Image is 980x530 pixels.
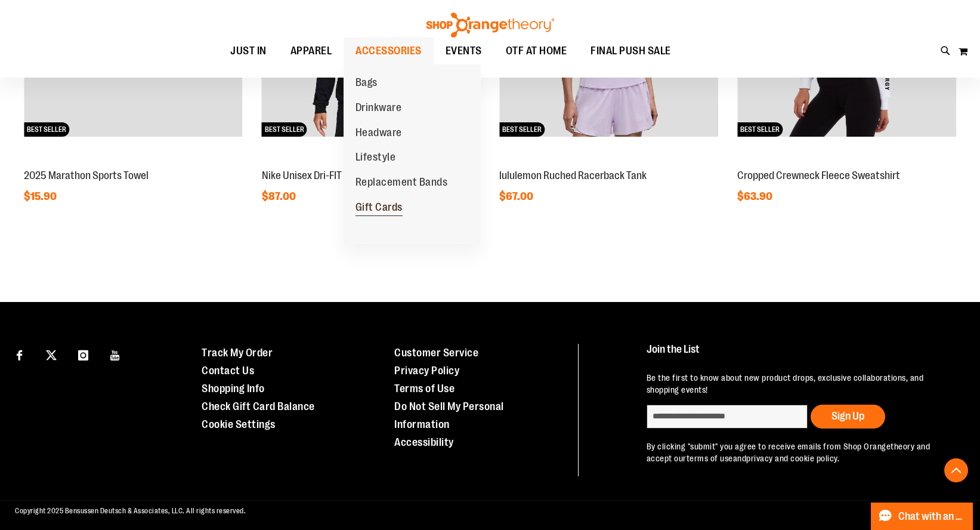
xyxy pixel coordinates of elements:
[506,38,567,64] span: OTF AT HOME
[737,190,774,202] span: $63.90
[737,170,900,181] a: Cropped Crewneck Fleece Sweatshirt
[202,347,273,359] a: Track My Order
[647,440,956,464] p: By clicking "submit" you agree to receive emails from Shop Orangetheory and accept our and
[202,418,276,430] a: Cookie Settings
[24,122,69,137] span: BEST SELLER
[687,454,733,463] a: terms of use
[446,38,482,64] span: EVENTS
[499,170,647,181] a: lululemon Ruched Racerback Tank
[24,156,243,166] a: 2025 Marathon Sports TowelBEST SELLER
[279,38,344,65] a: APPAREL
[15,507,246,515] span: Copyright 2025 Bensussen Deutsch & Associates, LLC. All rights reserved.
[394,347,478,359] a: Customer Service
[746,454,839,463] a: privacy and cookie policy.
[344,121,414,146] a: Headware
[344,95,414,121] a: Drinkware
[647,344,956,366] h4: Join the List
[262,190,298,202] span: $87.00
[898,511,966,522] span: Chat with an Expert
[494,38,579,65] a: OTF AT HOME
[831,410,864,422] span: Sign Up
[811,405,885,429] button: Sign Up
[394,383,455,395] a: Terms of Use
[105,344,126,365] a: Visit our Youtube page
[344,64,481,244] ul: ACCESSORIES
[202,400,315,412] a: Check Gift Card Balance
[355,201,403,216] span: Gift Cards
[262,122,307,137] span: BEST SELLER
[355,38,422,64] span: ACCESSORIES
[290,38,332,64] span: APPAREL
[218,38,279,65] a: JUST IN
[591,38,671,64] span: FINAL PUSH SALE
[344,70,389,95] a: Bags
[499,122,545,137] span: BEST SELLER
[394,436,454,448] a: Accessibility
[73,344,94,365] a: Visit our Instagram page
[344,38,434,65] a: ACCESSORIES
[499,156,718,166] a: lululemon Ruched Racerback TankBEST SELLER
[355,101,402,116] span: Drinkware
[262,156,481,166] a: Nike Unisex Dri-FIT UV CrewneckBEST SELLER
[9,344,30,365] a: Visit our Facebook page
[425,13,556,38] img: Shop Orangetheory
[262,170,401,181] a: Nike Unisex Dri-FIT UV Crewneck
[344,195,415,220] a: Gift Cards
[230,38,267,64] span: JUST IN
[344,170,460,195] a: Replacement Bands
[24,190,58,202] span: $15.90
[355,76,378,91] span: Bags
[344,145,408,170] a: Lifestyle
[499,190,535,202] span: $67.00
[394,400,504,430] a: Do Not Sell My Personal Information
[647,405,808,429] input: enter email
[394,365,459,377] a: Privacy Policy
[434,38,494,65] a: EVENTS
[202,365,254,377] a: Contact Us
[579,38,683,65] a: FINAL PUSH SALE
[647,372,956,396] p: Be the first to know about new product drops, exclusive collaborations, and shopping events!
[737,122,783,137] span: BEST SELLER
[202,383,265,395] a: Shopping Info
[355,151,396,166] span: Lifestyle
[944,458,968,482] button: Back To Top
[24,170,149,181] a: 2025 Marathon Sports Towel
[737,156,956,166] a: Cropped Crewneck Fleece SweatshirtBEST SELLER
[46,350,57,360] img: Twitter
[355,176,448,191] span: Replacement Bands
[871,503,973,530] button: Chat with an Expert
[355,127,402,141] span: Headware
[41,344,62,365] a: Visit our X page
